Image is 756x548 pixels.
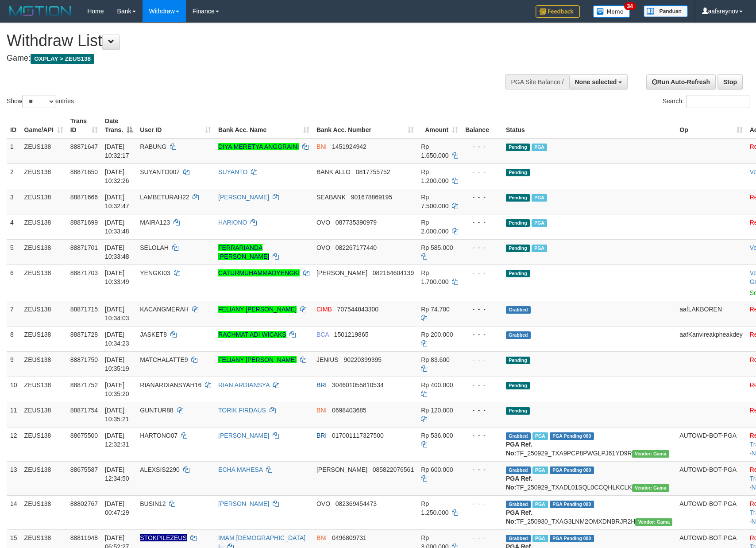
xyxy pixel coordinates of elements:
span: CIMB [316,306,332,313]
a: HARIONO [218,219,247,226]
span: [DATE] 10:33:49 [105,269,129,285]
span: [DATE] 12:34:50 [105,466,129,482]
div: - - - [465,268,499,277]
span: Nama rekening ada tanda titik/strip, harap diedit [140,534,187,541]
span: Grabbed [506,535,531,542]
a: CATURMUHAMMADYENGKI [218,269,300,276]
div: - - - [465,167,499,176]
td: 14 [7,495,21,529]
th: Op: activate to sort column ascending [676,113,746,138]
span: OVO [316,219,330,226]
td: 13 [7,461,21,495]
span: Pending [506,407,530,415]
span: [DATE] 10:35:19 [105,356,129,372]
span: JASKET8 [140,331,167,338]
div: - - - [465,305,499,314]
span: None selected [575,78,617,86]
span: Copy 90220399395 to clipboard [343,356,382,363]
a: [PERSON_NAME] [218,432,269,439]
td: aafKanvireakpheakdey [676,326,746,351]
span: Pending [506,169,530,176]
span: Vendor URL: https://trx31.1velocity.biz [635,518,672,526]
th: Bank Acc. Number: activate to sort column ascending [313,113,417,138]
td: 6 [7,264,21,301]
span: Pending [506,144,530,151]
label: Search: [663,95,749,108]
span: Copy 082369454473 to clipboard [336,500,377,507]
span: Copy 0817755752 to clipboard [356,168,390,175]
span: 88871701 [70,244,98,251]
td: ZEUS138 [21,351,67,377]
span: 88675587 [70,466,98,473]
td: AUTOWD-BOT-PGA [676,461,746,495]
span: BCA [316,331,329,338]
span: 88675500 [70,432,98,439]
span: RIANARDIANSYAH16 [140,381,201,389]
span: Marked by aafpengsreynich [532,466,548,474]
span: [DATE] 10:32:26 [105,168,129,184]
span: Grabbed [506,501,531,508]
span: Rp 600.000 [421,466,453,473]
div: - - - [465,533,499,542]
span: LAMBETURAH22 [140,194,189,201]
span: Pending [506,357,530,364]
span: Rp 2.000.000 [421,219,448,235]
td: ZEUS138 [21,377,67,402]
span: 88802767 [70,500,98,507]
span: Copy 017001117327500 to clipboard [332,432,384,439]
span: Rp 1.650.000 [421,143,448,159]
span: Copy 087735390979 to clipboard [336,219,377,226]
span: MAIRA123 [140,219,170,226]
span: OXPLAY > ZEUS138 [31,54,94,64]
span: 88871728 [70,331,98,338]
a: FELIANY [PERSON_NAME] [218,306,297,313]
td: ZEUS138 [21,326,67,351]
span: [DATE] 10:35:20 [105,381,129,397]
td: 5 [7,239,21,264]
span: Grabbed [506,306,531,314]
td: TF_250930_TXAG3LNM2OMXDNBRJR2H [502,495,676,529]
span: Rp 120.000 [421,407,453,414]
span: [PERSON_NAME] [316,269,367,276]
span: [DATE] 10:32:47 [105,194,129,210]
span: Rp 1.250.000 [421,500,448,516]
span: YENGKI03 [140,269,170,276]
span: Pending [506,219,530,227]
span: BUSIN12 [140,500,166,507]
td: ZEUS138 [21,214,67,239]
span: GUNTUR88 [140,407,173,414]
span: Pending [506,270,530,277]
td: AUTOWD-BOT-PGA [676,427,746,461]
label: Show entries [7,95,74,108]
td: 3 [7,189,21,214]
td: TF_250929_TXA9PCP8PWGLPJ61YD9R [502,427,676,461]
span: 88871752 [70,381,98,389]
td: 1 [7,138,21,164]
a: FERRARIANDA [PERSON_NAME] [218,244,269,260]
b: PGA Ref. No: [506,509,532,525]
a: TORIK FIRDAUS [218,407,266,414]
span: Rp 585.000 [421,244,453,251]
span: PGA Pending [550,466,594,474]
td: ZEUS138 [21,189,67,214]
td: 4 [7,214,21,239]
a: DIYA MERETYA ANGGRAINI [218,143,299,150]
div: - - - [465,355,499,364]
div: - - - [465,218,499,227]
th: Status [502,113,676,138]
span: Copy 085822076561 to clipboard [373,466,414,473]
td: ZEUS138 [21,427,67,461]
span: OVO [316,500,330,507]
div: PGA Site Balance / [505,74,569,89]
span: PGA Pending [550,432,594,440]
td: 9 [7,351,21,377]
span: BRI [316,381,327,389]
span: MATCHALATTE9 [140,356,188,363]
th: Bank Acc. Name: activate to sort column ascending [215,113,313,138]
span: Marked by aafpengsreynich [532,245,547,252]
b: PGA Ref. No: [506,441,532,457]
input: Search: [687,95,749,108]
th: Date Trans.: activate to sort column descending [101,113,136,138]
span: 88811948 [70,534,98,541]
td: 8 [7,326,21,351]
